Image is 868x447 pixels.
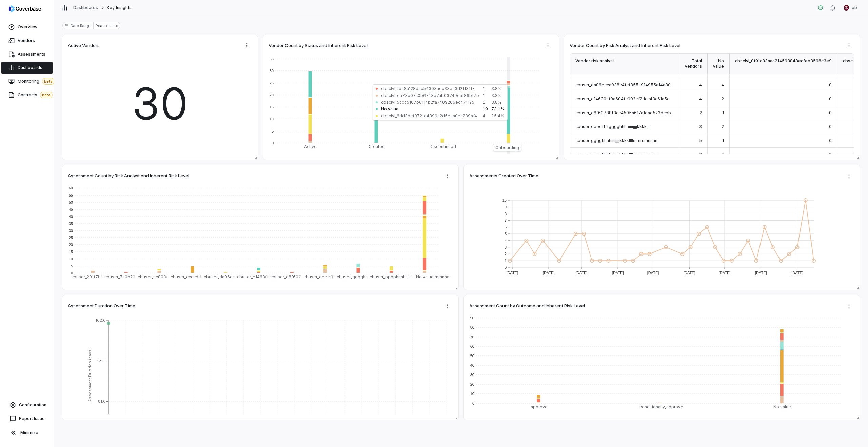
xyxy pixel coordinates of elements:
[94,22,120,29] div: Year to date
[829,110,832,115] span: 0
[62,22,94,29] div: Date Range
[472,401,474,405] text: 0
[469,172,538,179] span: Assessments Created Over Time
[844,5,849,11] img: pb undefined avatar
[62,22,120,29] button: Date range for reportDate RangeYear to date
[840,3,861,13] button: pb undefined avatarpb
[1,21,53,33] a: Overview
[87,348,92,402] tspan: Assessment Duration (days)
[829,96,832,101] span: 0
[470,335,474,339] text: 70
[505,225,507,229] text: 6
[684,271,695,275] text: [DATE]
[71,271,73,275] text: 0
[730,54,837,74] div: cbsclvl_0f91c33aaa214593848ecfeb3598c3e9
[3,399,51,411] a: Configuration
[829,124,832,129] span: 0
[97,359,106,363] tspan: 121.5
[722,138,724,143] span: 1
[470,344,474,348] text: 60
[107,5,131,11] span: Key Insights
[708,54,730,74] div: No value
[470,325,474,329] text: 80
[442,301,453,311] button: More actions
[575,124,651,129] span: cbuser_eeeeffffgggghhhhiiiijjjjkkkkllll
[755,271,767,275] text: [DATE]
[3,426,51,440] button: Minimize
[270,57,274,61] text: 35
[69,222,73,226] text: 35
[844,40,854,50] button: More actions
[1,35,53,47] a: Vendors
[96,318,106,323] tspan: 162.0
[1,75,53,87] a: Monitoringbeta
[68,172,189,179] span: Assessment Count by Risk Analyst and Inherent Risk Level
[69,229,73,233] text: 30
[507,271,518,275] text: [DATE]
[570,54,679,74] div: Vendor risk analyst
[575,138,657,143] span: cbuser_gggghhhhiiiijjjjkkkkllllmmmmnnnn
[575,110,671,115] span: cbuser_e8f60788f3cc4505a617a1dae523dcbb
[722,110,724,115] span: 1
[829,82,832,87] span: 0
[68,303,135,309] span: Assessment Duration Over Time
[69,250,73,254] text: 15
[699,110,702,115] span: 2
[69,243,73,247] text: 20
[18,24,37,30] span: Overview
[69,257,73,261] text: 10
[18,52,45,57] span: Assessments
[270,105,274,109] text: 15
[18,78,55,85] span: Monitoring
[20,430,38,435] span: Minimize
[470,316,474,320] text: 90
[1,89,53,101] a: Contractsbeta
[64,24,68,28] svg: Date range for report
[829,152,832,157] span: 0
[469,303,585,309] span: Assessment Count by Outcome and Inherent Risk Level
[68,42,100,48] span: Active Vendors
[542,40,553,50] button: More actions
[1,62,53,74] a: Dashboards
[470,382,474,386] text: 20
[699,82,702,87] span: 4
[505,218,507,222] text: 7
[502,198,507,202] text: 10
[470,363,474,367] text: 40
[699,138,702,143] span: 5
[132,71,188,136] span: 30
[69,207,73,211] text: 45
[791,271,803,275] text: [DATE]
[719,271,731,275] text: [DATE]
[505,252,507,256] text: 2
[722,124,724,129] span: 2
[42,78,55,85] span: beta
[844,301,854,311] button: More actions
[699,152,702,157] span: 3
[576,271,588,275] text: [DATE]
[505,212,507,216] text: 8
[612,271,624,275] text: [DATE]
[69,193,73,197] text: 55
[18,38,35,43] span: Vendors
[40,92,53,98] span: beta
[272,141,274,145] text: 0
[575,96,669,101] span: cbuser_e14630af0a604fc992ef2dcc43c61a5c
[69,236,73,240] text: 25
[505,239,507,243] text: 4
[829,138,832,143] span: 0
[505,245,507,249] text: 3
[270,81,274,85] text: 25
[269,42,368,48] span: Vendor Count by Status and Inherent Risk Level
[18,92,53,98] span: Contracts
[241,40,252,50] button: More actions
[1,48,53,60] a: Assessments
[9,5,41,12] img: logo-D7KZi-bG.svg
[270,69,274,73] text: 30
[505,205,507,209] text: 9
[679,54,708,74] div: Total Vendors
[699,96,702,101] span: 4
[505,265,507,269] text: 0
[73,5,98,11] a: Dashboards
[647,271,659,275] text: [DATE]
